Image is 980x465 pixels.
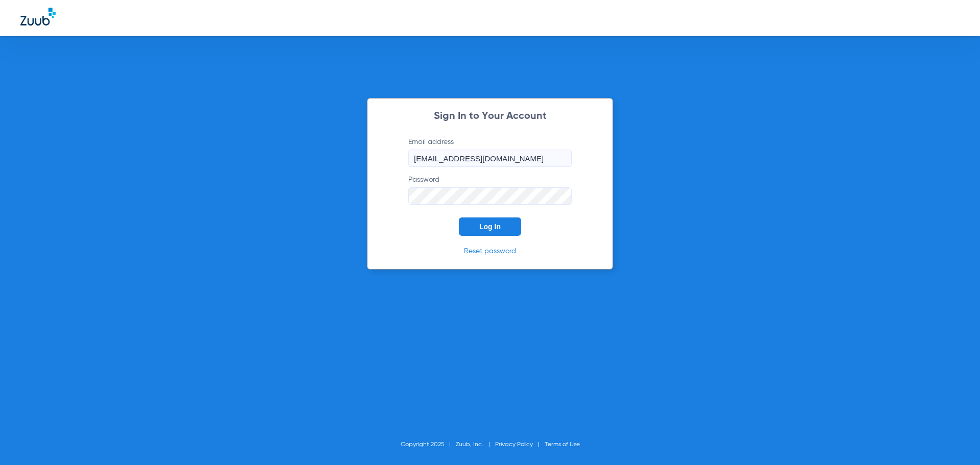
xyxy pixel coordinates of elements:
[456,439,495,450] li: Zuub, Inc.
[495,442,533,448] a: Privacy Policy
[393,111,587,121] h2: Sign In to Your Account
[20,8,56,26] img: Zuub Logo
[408,150,572,167] input: Email address
[408,137,572,167] label: Email address
[479,223,501,231] span: Log In
[464,248,516,255] a: Reset password
[459,217,521,236] button: Log In
[408,175,572,205] label: Password
[401,439,456,450] li: Copyright 2025
[408,187,572,205] input: Password
[929,416,980,465] iframe: Chat Widget
[545,442,580,448] a: Terms of Use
